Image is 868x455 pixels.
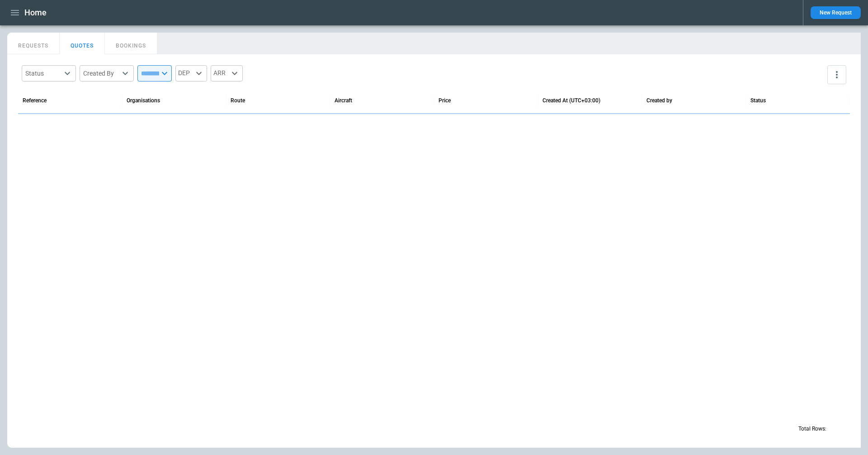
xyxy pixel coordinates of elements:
[798,425,826,433] p: Total Rows:
[811,6,861,19] button: New Request
[335,97,352,104] div: Aircraft
[211,65,243,81] div: ARR
[542,97,600,104] div: Created At (UTC+03:00)
[127,97,160,104] div: Organisations
[231,97,245,104] div: Route
[23,97,47,104] div: Reference
[750,97,766,104] div: Status
[60,33,105,54] button: QUOTES
[105,33,157,54] button: BOOKINGS
[7,33,60,54] button: REQUESTS
[175,65,207,81] div: DEP
[827,65,846,84] button: more
[646,97,672,104] div: Created by
[24,7,47,18] h1: Home
[25,69,61,78] div: Status
[83,69,119,78] div: Created By
[439,97,451,104] div: Price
